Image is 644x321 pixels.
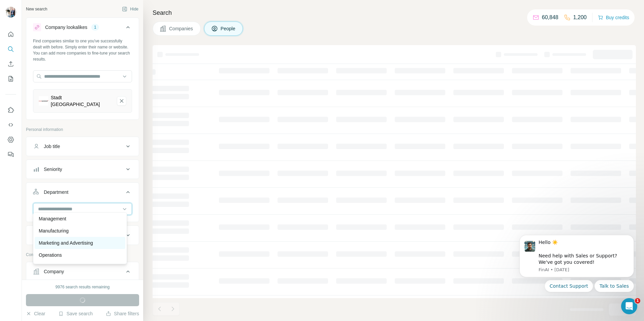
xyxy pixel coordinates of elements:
button: Enrich CSV [5,58,16,70]
button: Stadt Mannheim-remove-button [117,96,126,106]
button: Personal location [26,227,139,243]
iframe: Intercom live chat [621,298,637,314]
div: New search [26,6,47,12]
div: Company [44,268,64,275]
h4: Search [153,8,636,17]
div: Department [44,189,68,195]
p: Marketing and Advertising [39,240,93,246]
p: Operations [39,252,62,258]
button: Seniority [26,161,139,177]
button: Search [5,43,16,55]
button: Clear [26,310,45,317]
button: Save search [58,310,93,317]
button: Buy credits [598,13,629,22]
button: Use Surfe API [5,119,16,131]
button: Hide [117,4,143,14]
button: Use Surfe on LinkedIn [5,104,16,116]
button: Company lookalikes1 [26,19,139,38]
div: Find companies similar to one you've successfully dealt with before. Simply enter their name or w... [33,38,132,62]
button: Dashboard [5,134,16,146]
div: Seniority [44,166,62,173]
button: Share filters [106,310,139,317]
div: Job title [44,143,60,150]
iframe: Intercom notifications message [509,229,644,296]
span: People [221,25,236,32]
p: Management [39,215,66,222]
button: Quick start [5,28,16,40]
p: Manufacturing [39,227,69,234]
button: Company [26,263,139,282]
button: Feedback [5,148,16,160]
p: Company information [26,252,139,258]
span: Companies [169,25,194,32]
button: Job title [26,138,139,154]
img: Stadt Mannheim-logo [39,96,48,106]
img: Avatar [5,7,16,17]
div: 1 [91,24,99,30]
button: My lists [5,73,16,85]
div: 9976 search results remaining [56,284,110,290]
p: 1,200 [573,13,587,22]
div: Company lookalikes [45,24,87,31]
p: 60,848 [542,13,558,22]
div: Stadt [GEOGRAPHIC_DATA] [51,94,111,108]
button: Department [26,184,139,203]
span: 1 [635,298,640,304]
p: Personal information [26,127,139,133]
